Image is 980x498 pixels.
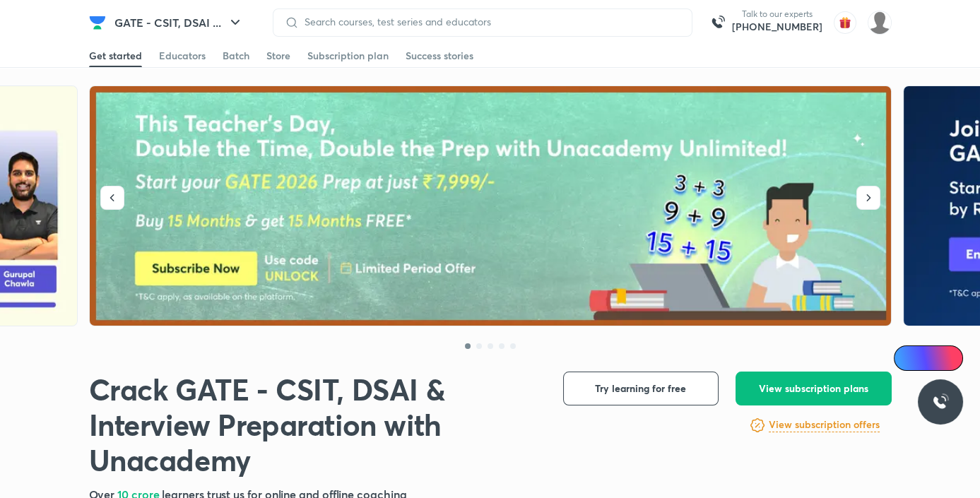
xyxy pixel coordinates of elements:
[299,16,680,28] input: Search courses, test series and educators
[736,372,892,405] button: View subscription plans
[932,393,949,410] img: ttu
[266,45,290,67] a: Store
[732,8,822,20] p: Talk to our experts
[759,381,868,396] span: View subscription plans
[307,45,389,67] a: Subscription plan
[89,49,142,63] div: Get started
[769,417,880,432] h6: View subscription offers
[595,381,686,396] span: Try learning for free
[89,14,106,31] img: Company Logo
[563,372,719,405] button: Try learning for free
[902,352,914,364] img: Icon
[917,352,955,364] span: Ai Doubts
[307,49,389,63] div: Subscription plan
[223,49,249,63] div: Batch
[769,417,880,434] a: View subscription offers
[406,45,473,67] a: Success stories
[89,372,541,478] h1: Crack GATE - CSIT, DSAI & Interview Preparation with Unacademy
[834,11,856,34] img: avatar
[868,11,892,35] img: Varsha Sharma
[406,49,473,63] div: Success stories
[266,49,290,63] div: Store
[159,49,206,63] div: Educators
[159,45,206,67] a: Educators
[732,20,822,34] a: [PHONE_NUMBER]
[223,45,249,67] a: Batch
[89,45,142,67] a: Get started
[894,345,963,371] a: Ai Doubts
[704,8,732,37] img: call-us
[106,8,252,37] button: GATE - CSIT, DSAI ...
